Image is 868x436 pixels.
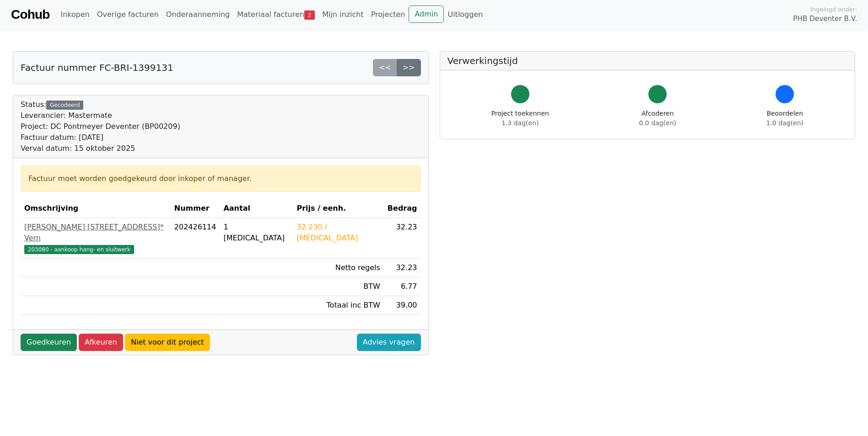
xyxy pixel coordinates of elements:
div: Status: [21,99,180,154]
a: Onderaanneming [162,5,233,24]
td: 32.23 [384,218,421,259]
th: Prijs / eenh. [293,199,384,218]
div: Project: DC Pontmeyer Deventer (BP00209) [21,121,180,132]
a: Admin [409,5,444,23]
td: 6.77 [384,277,421,296]
span: 2 [304,11,315,20]
span: 0.0 dag(en) [639,119,676,127]
span: 1.3 dag(en) [501,119,539,127]
a: Projecten [367,5,409,24]
a: Afkeuren [79,334,123,351]
a: Goedkeuren [21,334,77,351]
div: Verval datum: 15 oktober 2025 [21,143,180,154]
th: Omschrijving [21,199,171,218]
td: 32.23 [384,259,421,277]
div: Gecodeerd [46,101,83,110]
a: Overige facturen [93,5,162,24]
a: Uitloggen [444,5,486,24]
span: 203080 - aankoop hang- en sluitwerk [24,245,134,254]
a: Mijn inzicht [318,5,367,24]
div: Afcoderen [639,109,676,128]
a: Inkopen [57,5,93,24]
h5: Factuur nummer FC-BRI-1399131 [21,62,173,73]
td: Totaal inc BTW [293,296,384,315]
div: Beoordelen [766,109,803,128]
div: Project toekennen [491,109,549,128]
div: 32.230 / [MEDICAL_DATA] [297,222,380,244]
th: Aantal [220,199,293,218]
a: >> [397,59,421,76]
span: PHB Deventer B.V. [793,14,857,24]
td: 39.00 [384,296,421,315]
td: BTW [293,277,384,296]
a: Advies vragen [357,334,421,351]
div: [PERSON_NAME] [STREET_ADDRESS]* Vern [24,222,167,244]
th: Nummer [171,199,220,218]
a: [PERSON_NAME] [STREET_ADDRESS]* Vern203080 - aankoop hang- en sluitwerk [24,222,167,255]
div: Leverancier: Mastermate [21,110,180,121]
td: 202426114 [171,218,220,259]
div: Factuur datum: [DATE] [21,132,180,143]
a: Niet voor dit project [125,334,210,351]
h5: Verwerkingstijd [447,55,848,66]
div: Factuur moet worden goedgekeurd door inkoper of manager. [28,173,413,184]
a: Materiaal facturen2 [233,5,318,24]
td: Netto regels [293,259,384,277]
th: Bedrag [384,199,421,218]
div: 1 [MEDICAL_DATA] [223,222,289,244]
span: Ingelogd onder: [810,5,857,14]
a: Cohub [11,4,49,26]
span: 1.0 dag(en) [766,119,803,127]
